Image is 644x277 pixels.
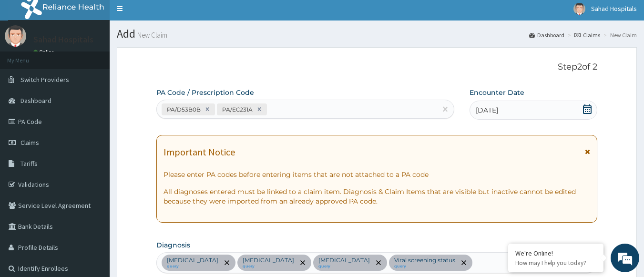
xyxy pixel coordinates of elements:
p: Please enter PA codes before entering items that are not attached to a PA code [164,170,591,179]
li: New Claim [601,31,637,39]
p: [MEDICAL_DATA] [167,256,218,264]
span: Dashboard [20,96,51,105]
span: remove selection option [223,258,231,267]
h1: Add [117,28,637,40]
div: Chat with us now [50,53,160,66]
span: remove selection option [298,258,307,267]
div: PA/EC231A [219,104,254,115]
span: remove selection option [460,258,468,267]
small: query [394,264,455,269]
textarea: Type your message and hit 'Enter' [5,180,182,213]
span: Switch Providers [20,75,69,84]
small: query [318,264,370,269]
img: User Image [5,25,26,47]
a: Online [33,49,56,55]
p: Step 2 of 2 [156,62,598,72]
img: d_794563401_company_1708531726252_794563401 [18,48,39,72]
p: All diagnoses entered must be linked to a claim item. Diagnosis & Claim Items that are visible bu... [164,187,591,206]
span: We're online! [55,80,132,176]
small: New Claim [135,31,167,39]
small: query [243,264,294,269]
p: Viral screening status [394,256,455,264]
div: Minimize live chat window [156,5,179,28]
span: Claims [20,138,39,147]
span: Sahad Hospitals [591,4,637,13]
span: [DATE] [476,105,498,115]
p: [MEDICAL_DATA] [318,256,370,264]
label: Encounter Date [470,88,524,97]
a: Dashboard [529,31,564,39]
span: Tariffs [20,159,38,168]
p: [MEDICAL_DATA] [243,256,294,264]
p: How may I help you today? [515,259,596,267]
div: PA/D53B0B [164,104,202,115]
div: We're Online! [515,249,596,257]
label: Diagnosis [156,240,190,250]
h1: Important Notice [164,147,235,157]
label: PA Code / Prescription Code [156,88,254,97]
span: remove selection option [374,258,383,267]
p: Sahad Hospitals [33,35,93,44]
small: query [167,264,218,269]
img: User Image [573,3,585,15]
a: Claims [574,31,600,39]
